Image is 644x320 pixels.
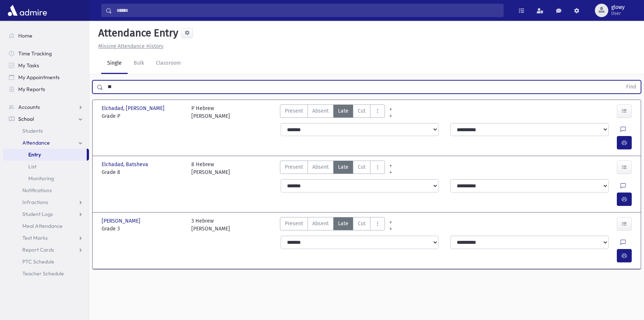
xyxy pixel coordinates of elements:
[3,196,89,208] a: Infractions
[338,220,348,227] span: Late
[102,161,150,168] span: Elchadad, Batsheva
[150,53,187,74] a: Classroom
[191,104,230,120] div: P Hebrew [PERSON_NAME]
[18,32,32,39] span: Home
[18,62,39,69] span: My Tasks
[3,184,89,196] a: Notifications
[18,50,52,57] span: Time Tracking
[128,53,150,74] a: Bulk
[22,258,54,265] span: PTC Schedule
[338,163,348,171] span: Late
[338,107,348,115] span: Late
[3,268,89,279] a: Teacher Schedule
[102,217,142,225] span: [PERSON_NAME]
[622,81,641,93] button: Find
[22,139,50,146] span: Attendance
[102,104,166,112] span: Elchadad, [PERSON_NAME]
[18,116,34,122] span: School
[3,83,89,95] a: My Reports
[22,223,63,229] span: Meal Attendance
[3,71,89,83] a: My Appointments
[3,30,89,42] a: Home
[285,220,303,227] span: Present
[611,4,625,10] span: glowy
[28,163,36,170] span: List
[28,175,54,182] span: Monitoring
[358,220,366,227] span: Cut
[285,163,303,171] span: Present
[3,232,89,244] a: Test Marks
[611,10,625,16] span: User
[358,107,366,115] span: Cut
[18,104,40,110] span: Accounts
[3,59,89,71] a: My Tasks
[112,4,503,17] input: Search
[3,113,89,125] a: School
[280,104,385,120] div: AttTypes
[6,3,49,18] img: AdmirePro
[18,86,45,93] span: My Reports
[3,220,89,232] a: Meal Attendance
[3,208,89,220] a: Student Logs
[312,220,329,227] span: Absent
[3,256,89,268] a: PTC Schedule
[3,149,87,161] a: Entry
[18,74,60,81] span: My Appointments
[312,107,329,115] span: Absent
[3,244,89,256] a: Report Cards
[22,235,48,241] span: Test Marks
[22,127,43,134] span: Students
[101,53,128,74] a: Single
[3,125,89,137] a: Students
[22,270,64,277] span: Teacher Schedule
[191,161,230,176] div: 8 Hebrew [PERSON_NAME]
[3,172,89,184] a: Monitoring
[95,43,163,49] a: Missing Attendance History
[102,112,184,120] span: Grade P
[22,199,48,206] span: Infractions
[280,217,385,233] div: AttTypes
[191,217,230,233] div: 3 Hebrew [PERSON_NAME]
[358,163,366,171] span: Cut
[28,151,41,158] span: Entry
[22,211,53,217] span: Student Logs
[312,163,329,171] span: Absent
[102,168,184,176] span: Grade 8
[98,43,163,49] u: Missing Attendance History
[102,225,184,233] span: Grade 3
[95,27,178,39] h5: Attendance Entry
[285,107,303,115] span: Present
[22,187,52,194] span: Notifications
[22,246,54,253] span: Report Cards
[280,161,385,176] div: AttTypes
[3,137,89,149] a: Attendance
[3,101,89,113] a: Accounts
[3,48,89,59] a: Time Tracking
[3,161,89,172] a: List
